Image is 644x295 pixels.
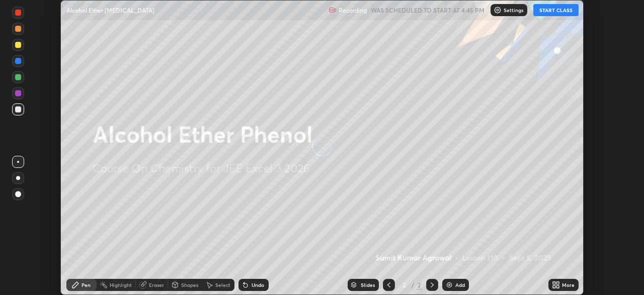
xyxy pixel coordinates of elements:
div: 2 [399,282,409,288]
p: Alcohol Ether [MEDICAL_DATA] [66,6,154,14]
button: START CLASS [533,4,579,16]
div: Shapes [181,282,198,287]
div: Slides [361,282,375,287]
p: Settings [504,8,523,13]
div: 2 [416,280,422,289]
img: class-settings-icons [494,6,502,14]
div: Select [215,282,230,287]
div: / [411,282,414,288]
div: Pen [82,282,91,287]
h5: WAS SCHEDULED TO START AT 4:45 PM [371,6,485,15]
p: Recording [339,7,367,14]
img: recording.375f2c34.svg [329,6,337,14]
div: Undo [252,282,264,287]
img: add-slide-button [445,281,453,289]
div: Highlight [110,282,132,287]
div: More [562,282,575,287]
div: Add [455,282,465,287]
div: Eraser [149,282,164,287]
